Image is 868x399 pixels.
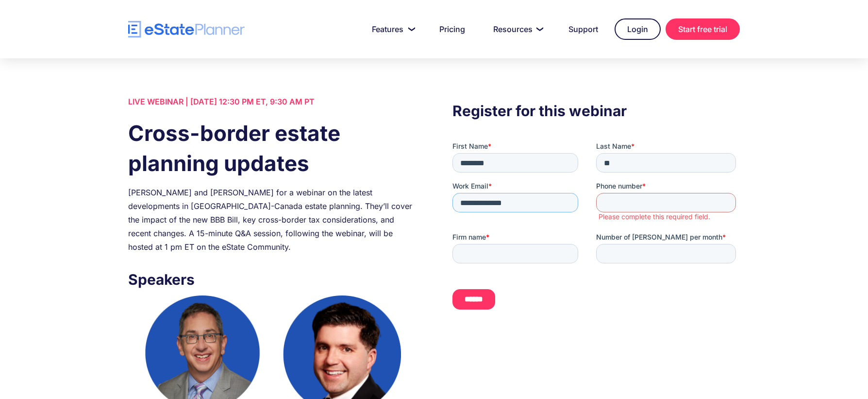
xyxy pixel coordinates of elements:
a: Support [557,19,610,39]
h3: Speakers [128,268,416,291]
a: Features [360,19,423,39]
a: Start free trial [666,18,740,40]
a: Login [615,18,661,40]
iframe: Form 0 [452,141,740,318]
a: home [128,21,245,38]
div: [PERSON_NAME] and [PERSON_NAME] for a webinar on the latest developments in [GEOGRAPHIC_DATA]-Can... [128,186,416,254]
h1: Cross-border estate planning updates [128,118,416,178]
a: Resources [482,19,552,39]
h3: Register for this webinar [452,100,740,122]
div: LIVE WEBINAR | [DATE] 12:30 PM ET, 9:30 AM PT [128,95,416,108]
a: Pricing [428,19,477,39]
